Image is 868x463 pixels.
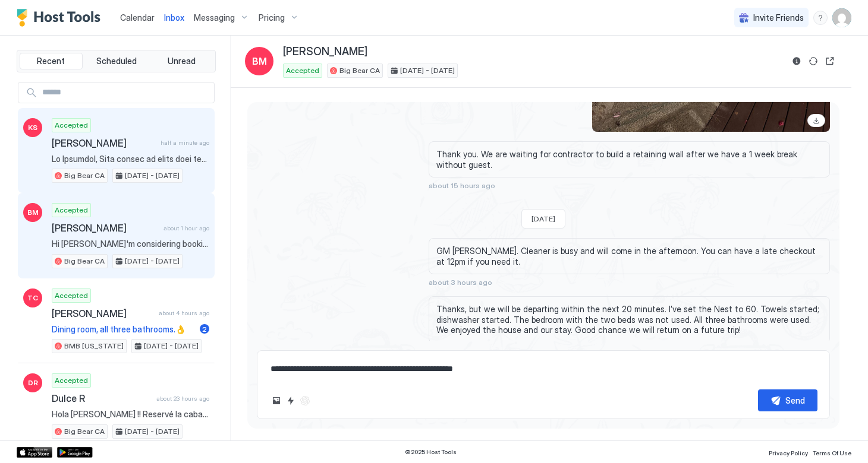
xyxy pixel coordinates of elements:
[20,53,83,69] button: Recent
[429,278,830,287] span: about 3 hours ago
[436,246,822,267] span: GM [PERSON_NAME]. Cleaner is busy and will come in the afternoon. You can have a late checkout at...
[823,54,837,68] button: Open reservation
[758,389,817,411] button: Send
[120,12,155,23] span: Calendar
[156,395,209,402] span: about 23 hours ago
[120,11,155,24] a: Calendar
[64,426,105,437] span: Big Bear CA
[159,309,209,317] span: about 4 hours ago
[28,122,37,133] span: KS
[807,114,825,127] a: Download
[28,378,38,388] span: DR
[64,256,105,267] span: Big Bear CA
[150,53,213,69] button: Unread
[405,448,457,456] span: © 2025 Host Tools
[17,447,52,458] a: App Store
[57,447,93,458] a: Google Play Store
[85,53,148,69] button: Scheduled
[164,11,184,24] a: Inbox
[286,65,319,76] span: Accepted
[55,375,88,386] span: Accepted
[52,137,156,149] span: [PERSON_NAME]
[813,449,851,456] span: Terms Of Use
[163,224,209,232] span: about 1 hour ago
[161,139,209,147] span: half a minute ago
[785,394,805,407] div: Send
[806,54,820,68] button: Sync reservation
[284,394,298,408] button: Quick reply
[52,324,195,335] span: Dining room, all three bathrooms.👌
[194,12,235,23] span: Messaging
[429,181,830,190] span: about 15 hours ago
[17,9,106,27] a: Host Tools Logo
[125,170,180,181] span: [DATE] - [DATE]
[37,56,65,66] span: Recent
[164,12,184,23] span: Inbox
[52,222,159,234] span: [PERSON_NAME]
[52,154,209,164] span: Lo Ipsumdol, Sita consec ad elits doei tem inci utl etdo magn aliquaenima minim veni quis. Nos ex...
[64,341,124,351] span: BMB [US_STATE]
[202,325,207,334] span: 2
[96,56,137,66] span: Scheduled
[27,293,38,303] span: TC
[27,207,39,218] span: BM
[252,54,267,68] span: BM
[52,307,154,319] span: [PERSON_NAME]
[12,423,40,451] iframe: Intercom live chat
[55,120,88,131] span: Accepted
[436,149,822,170] span: Thank you. We are waiting for contractor to build a retaining wall after we have a 1 week break w...
[753,12,804,23] span: Invite Friends
[269,394,284,408] button: Upload image
[64,170,105,181] span: Big Bear CA
[52,239,209,249] span: Hi [PERSON_NAME]'m considering booking the Lakefront home in Big Bear arriving [DATE] and departi...
[37,83,214,103] input: Input Field
[813,446,851,458] a: Terms Of Use
[55,290,88,301] span: Accepted
[144,341,199,351] span: [DATE] - [DATE]
[532,214,555,223] span: [DATE]
[832,8,851,27] div: User profile
[813,11,828,25] div: menu
[52,392,152,404] span: Dulce R
[790,54,804,68] button: Reservation information
[769,449,808,456] span: Privacy Policy
[55,205,88,215] span: Accepted
[52,409,209,420] span: Hola [PERSON_NAME] !! Reservé la cabaña.
[125,426,180,437] span: [DATE] - [DATE]
[339,65,380,76] span: Big Bear CA
[125,256,180,267] span: [DATE] - [DATE]
[17,50,216,72] div: tab-group
[259,12,285,23] span: Pricing
[168,56,196,66] span: Unread
[436,304,822,335] span: Thanks, but we will be departing within the next 20 minutes. I’ve set the Nest to 60. Towels star...
[400,65,455,76] span: [DATE] - [DATE]
[769,446,808,458] a: Privacy Policy
[283,45,367,59] span: [PERSON_NAME]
